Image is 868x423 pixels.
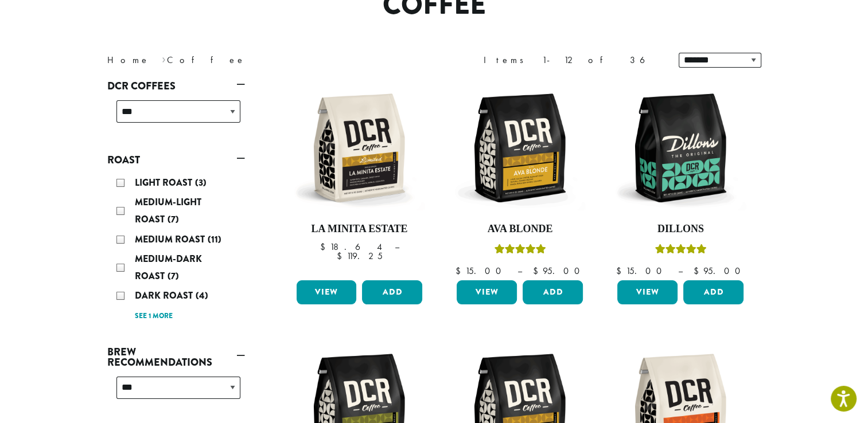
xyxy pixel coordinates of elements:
span: $ [336,250,346,262]
a: DillonsRated 5.00 out of 5 [614,82,746,276]
a: Roast [107,150,245,170]
span: – [678,265,682,277]
span: – [517,265,521,277]
a: La Minita Estate [294,82,426,276]
a: View [297,280,357,304]
div: DCR Coffees [107,96,245,136]
a: See 1 more [135,311,173,322]
span: (7) [168,269,179,283]
span: $ [693,265,703,277]
span: $ [532,265,542,277]
button: Add [683,280,744,304]
h4: Ava Blonde [454,223,586,236]
span: Medium Roast [135,233,208,246]
a: View [457,280,517,304]
bdi: 95.00 [693,265,745,277]
a: Ava BlondeRated 5.00 out of 5 [454,82,586,276]
img: DCR-12oz-Ava-Blonde-Stock-scaled.png [454,82,586,214]
div: Roast [107,170,245,328]
nav: Breadcrumb [107,53,417,67]
span: $ [616,265,625,277]
bdi: 15.00 [455,265,506,277]
a: Home [107,54,150,66]
bdi: 119.25 [336,250,382,262]
bdi: 18.64 [320,241,383,253]
h4: Dillons [614,223,746,236]
button: Add [362,280,422,304]
bdi: 95.00 [532,265,585,277]
span: Dark Roast [135,289,196,302]
span: Medium-Light Roast [135,195,201,226]
a: DCR Coffees [107,76,245,96]
button: Add [523,280,583,304]
span: Medium-Dark Roast [135,252,202,283]
a: Brew Recommendations [107,342,245,372]
span: $ [320,241,329,253]
span: $ [455,265,465,277]
span: (3) [195,176,207,189]
div: Rated 5.00 out of 5 [655,242,706,260]
div: Items 1-12 of 36 [484,53,661,67]
span: (7) [168,213,179,226]
span: – [394,241,399,253]
span: (11) [208,233,221,246]
img: DCR-12oz-La-Minita-Estate-Stock-scaled.png [293,82,425,214]
div: Brew Recommendations [107,372,245,413]
span: Light Roast [135,176,195,189]
span: (4) [196,289,208,302]
a: View [617,280,678,304]
img: DCR-12oz-Dillons-Stock-scaled.png [614,82,746,214]
h4: La Minita Estate [294,223,426,236]
bdi: 15.00 [616,265,667,277]
span: › [162,49,166,67]
div: Rated 5.00 out of 5 [494,242,546,260]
